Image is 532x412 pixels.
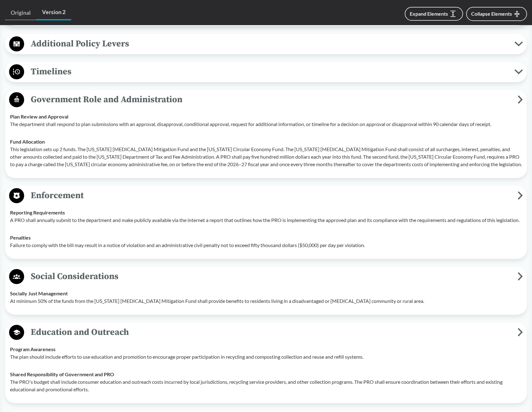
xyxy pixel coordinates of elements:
[10,371,114,377] strong: Shared Responsibility of Government and PRO
[7,36,525,52] button: Additional Policy Levers
[5,6,36,20] a: Original
[10,139,45,145] strong: Fund Allocation
[10,235,31,240] strong: Penalties
[10,378,522,393] p: The PRO's budget shall include consumer education and outreach costs incurred by local jurisdicti...
[7,188,525,204] button: Enforcement
[10,353,522,361] p: The plan should include efforts to use education and promotion to encourage proper participation ...
[405,7,463,21] button: Expand Elements
[10,346,55,352] strong: Program Awareness
[10,114,68,119] strong: Plan Review and Approval
[10,120,522,128] p: The department shall respond to plan submissions with an approval, disapproval, conditional appro...
[24,37,514,51] span: Additional Policy Levers
[10,216,522,224] p: A PRO shall annually submit to the department and make publicly available via the internet a repo...
[7,92,525,108] button: Government Role and Administration
[24,325,518,339] span: Education and Outreach
[7,64,525,80] button: Timelines
[24,92,518,107] span: Government Role and Administration
[24,188,518,203] span: Enforcement
[10,290,68,296] strong: Socially Just Management
[36,5,71,20] a: Version 2
[10,209,65,215] strong: Reporting Requirements
[466,7,527,21] button: Collapse Elements
[7,325,525,341] button: Education and Outreach
[10,241,522,249] p: Failure to comply with the bill may result in a notice of violation and an administrative civil p...
[7,269,525,285] button: Social Considerations
[24,65,514,79] span: Timelines
[10,145,522,168] p: This legislation sets up 2 funds. The [US_STATE] [MEDICAL_DATA] Mitigation Fund and the [US_STATE...
[10,297,522,305] p: At minimum 50% of the funds from the [US_STATE] [MEDICAL_DATA] Mitigation Fund shall provide bene...
[24,269,518,283] span: Social Considerations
